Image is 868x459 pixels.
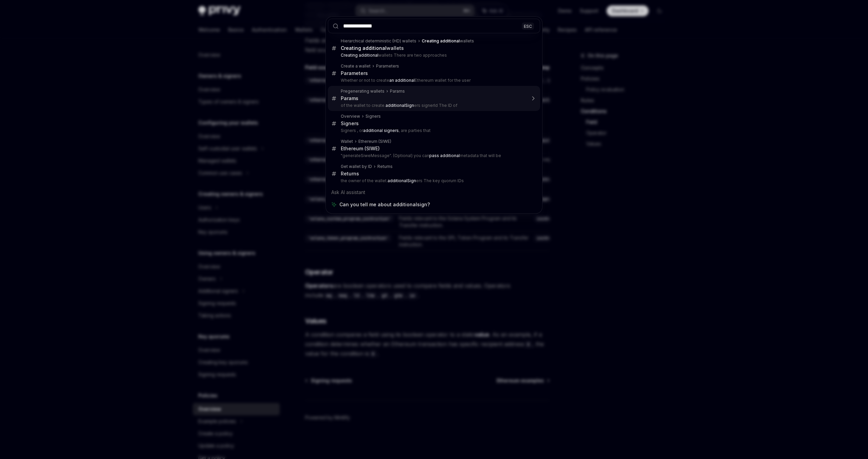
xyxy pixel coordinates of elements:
p: Whether or not to create Ethereum wallet for the user [341,78,526,83]
b: an additional [389,78,415,83]
b: additionalSign [386,103,414,108]
div: Signers [366,114,381,119]
div: Hierarchical deterministic (HD) wallets [341,38,416,44]
div: Ethereum (SIWE) [358,139,391,144]
b: additional signers [363,128,399,133]
div: Params [341,95,358,101]
b: Creating additional [341,53,378,58]
p: wallets There are two approaches [341,53,526,58]
b: Creating additional [422,38,460,43]
b: pass additional [429,153,460,158]
b: Creating additional [341,45,387,51]
p: "generateSiweMessage". (Optional) you can metadata that will be [341,153,526,158]
p: of the wallet to create. ers signerId The ID of [341,103,526,108]
div: wallets [422,38,474,44]
p: the owner of the wallet. ers The key quorum IDs [341,178,526,184]
div: Ask AI assistant [328,186,540,198]
div: Parameters [341,70,368,76]
div: Overview [341,114,360,119]
div: Params [390,89,405,94]
b: additionalSign [388,178,416,183]
div: Wallet [341,139,353,144]
div: ESC [522,22,534,30]
div: Signers [341,120,359,127]
div: wallets [341,45,404,51]
div: Ethereum (SIWE) [341,146,380,152]
p: Signers , or , are parties that [341,128,526,133]
div: Get wallet by ID [341,164,372,169]
div: Returns [377,164,393,169]
div: Create a wallet [341,63,371,69]
div: Returns [341,171,359,177]
span: Can you tell me about additionalsign? [339,201,430,208]
div: Parameters [376,63,399,69]
div: Pregenerating wallets [341,89,384,94]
